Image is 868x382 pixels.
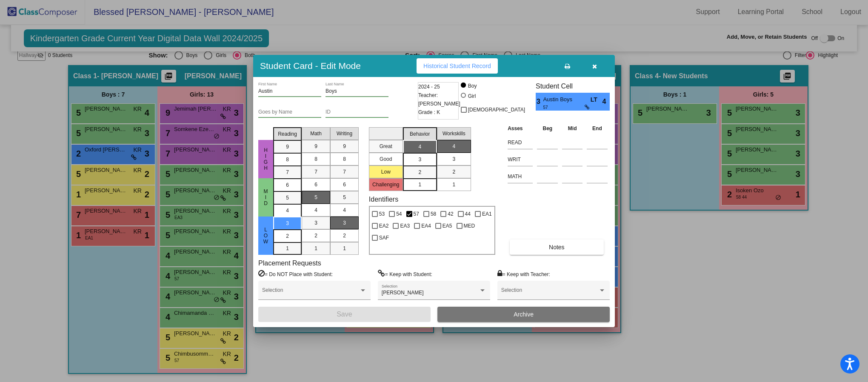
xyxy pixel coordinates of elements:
[543,95,590,104] span: Austin Boys
[418,181,421,188] span: 1
[343,155,346,163] span: 8
[262,147,270,171] span: High
[549,244,565,251] span: Notes
[314,219,317,227] span: 3
[510,239,603,255] button: Notes
[497,270,550,278] label: = Keep with Teacher:
[468,82,477,90] div: Boy
[343,232,346,239] span: 2
[379,209,385,219] span: 53
[314,168,317,176] span: 7
[452,155,455,163] span: 3
[423,63,491,69] span: Historical Student Record
[418,156,421,163] span: 3
[414,209,419,219] span: 57
[379,233,389,243] span: SAF
[337,130,352,137] span: Writing
[465,209,471,219] span: 44
[410,130,430,138] span: Behavior
[443,221,452,231] span: EA5
[286,181,289,189] span: 6
[514,311,534,318] span: Archive
[343,245,346,252] span: 1
[452,181,455,188] span: 1
[418,168,421,176] span: 2
[286,220,289,227] span: 3
[314,181,317,188] span: 6
[314,232,317,239] span: 2
[286,156,289,163] span: 8
[505,124,535,133] th: Asses
[258,307,431,322] button: Save
[343,143,346,150] span: 9
[535,124,560,133] th: Beg
[310,130,322,137] span: Math
[286,194,289,202] span: 5
[464,221,475,231] span: MED
[286,143,289,151] span: 9
[418,108,440,117] span: Grade : K
[343,168,346,176] span: 7
[314,194,317,201] span: 5
[602,97,610,107] span: 4
[452,143,455,150] span: 4
[418,143,421,151] span: 4
[468,105,525,115] span: [DEMOGRAPHIC_DATA]
[286,168,289,176] span: 7
[258,270,333,278] label: = Do NOT Place with Student:
[560,124,585,133] th: Mid
[262,188,270,206] span: MID
[286,207,289,214] span: 4
[262,227,270,245] span: Low
[278,130,297,138] span: Reading
[343,194,346,201] span: 5
[343,206,346,214] span: 4
[369,195,398,203] label: Identifiers
[400,221,410,231] span: EA3
[314,206,317,214] span: 4
[536,82,610,90] h3: Student Cell
[443,130,465,137] span: Workskills
[258,109,321,115] input: goes by name
[482,209,492,219] span: EA1
[258,259,321,267] label: Placement Requests
[286,245,289,252] span: 1
[536,97,543,107] span: 3
[378,270,432,278] label: = Keep with Student:
[543,104,584,111] span: 57
[452,168,455,176] span: 2
[448,209,453,219] span: 42
[396,209,402,219] span: 54
[417,58,498,74] button: Historical Student Record
[591,95,602,104] span: LT
[343,181,346,188] span: 6
[418,91,460,108] span: Teacher: [PERSON_NAME]
[314,155,317,163] span: 8
[343,219,346,227] span: 3
[508,170,533,183] input: assessment
[379,221,389,231] span: EA2
[468,92,476,100] div: Girl
[314,245,317,252] span: 1
[418,83,440,91] span: 2024 - 25
[508,153,533,166] input: assessment
[421,221,431,231] span: EA4
[314,143,317,150] span: 9
[431,209,436,219] span: 58
[437,307,610,322] button: Archive
[508,136,533,149] input: assessment
[337,311,352,318] span: Save
[585,124,610,133] th: End
[286,232,289,240] span: 2
[382,290,424,296] span: [PERSON_NAME]
[260,60,361,71] h3: Student Card - Edit Mode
